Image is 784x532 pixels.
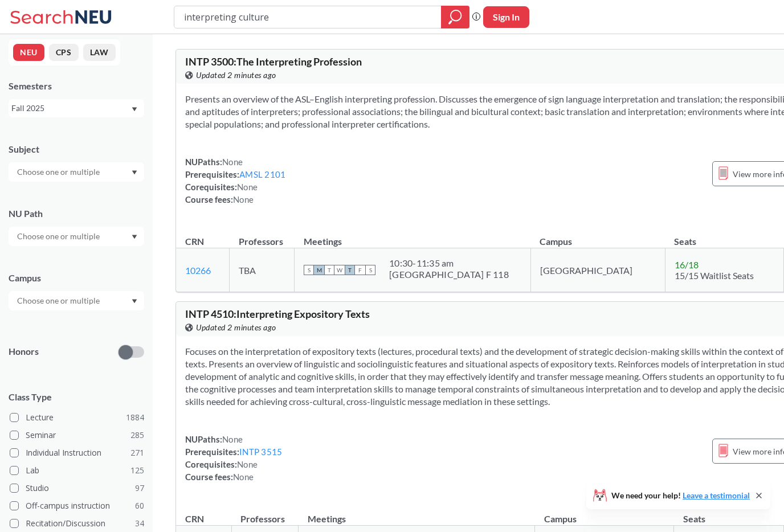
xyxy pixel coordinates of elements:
[183,7,433,27] input: Class, professor, course number, "phrase"
[222,157,243,167] span: None
[299,501,535,526] th: Meetings
[675,259,699,270] span: 16 / 18
[135,517,144,530] span: 34
[135,500,144,512] span: 60
[185,235,204,248] div: CRN
[196,321,276,334] span: Updated 2 minutes ago
[345,265,355,275] span: T
[83,44,116,61] button: LAW
[239,169,285,179] a: AMSL 2101
[674,501,784,526] th: Seats
[10,516,144,531] label: Recitation/Discussion
[9,272,144,284] div: Campus
[389,257,509,269] div: 10:30 - 11:35 am
[185,433,282,483] div: NUPaths: Prerequisites: Corequisites: Course fees:
[130,464,144,477] span: 125
[9,162,144,182] div: Dropdown arrow
[11,230,107,243] input: Choose one or multiple
[324,265,334,275] span: T
[9,291,144,310] div: Dropdown arrow
[185,55,362,68] span: INTP 3500 : The Interpreting Profession
[135,482,144,494] span: 97
[389,269,509,280] div: [GEOGRAPHIC_DATA] F 118
[9,143,144,155] div: Subject
[9,345,39,358] p: Honors
[237,459,258,469] span: None
[9,99,144,117] div: Fall 2025Dropdown arrow
[132,235,137,239] svg: Dropdown arrow
[132,299,137,304] svg: Dropdown arrow
[130,429,144,441] span: 285
[185,308,370,320] span: INTP 4510 : Interpreting Expository Texts
[222,434,243,444] span: None
[304,265,314,275] span: S
[483,6,529,28] button: Sign In
[11,294,107,308] input: Choose one or multiple
[9,80,144,92] div: Semesters
[13,44,44,61] button: NEU
[9,391,144,403] span: Class Type
[295,224,531,248] th: Meetings
[334,265,345,275] span: W
[10,481,144,496] label: Studio
[10,410,144,425] label: Lecture
[239,447,282,457] a: INTP 3515
[9,207,144,220] div: NU Path
[448,9,462,25] svg: magnifying glass
[365,265,375,275] span: S
[11,102,130,114] div: Fall 2025
[237,182,258,192] span: None
[611,492,750,500] span: We need your help!
[132,107,137,112] svg: Dropdown arrow
[196,69,276,81] span: Updated 2 minutes ago
[683,490,750,500] a: Leave a testimonial
[230,248,295,292] td: TBA
[675,270,754,281] span: 15/15 Waitlist Seats
[530,248,665,292] td: [GEOGRAPHIC_DATA]
[10,463,144,478] label: Lab
[185,513,204,525] div: CRN
[185,265,211,276] a: 10266
[185,155,285,206] div: NUPaths: Prerequisites: Corequisites: Course fees:
[10,445,144,460] label: Individual Instruction
[231,501,299,526] th: Professors
[9,227,144,246] div: Dropdown arrow
[230,224,295,248] th: Professors
[49,44,79,61] button: CPS
[11,165,107,179] input: Choose one or multiple
[314,265,324,275] span: M
[441,6,469,28] div: magnifying glass
[530,224,665,248] th: Campus
[355,265,365,275] span: F
[233,194,254,204] span: None
[10,498,144,513] label: Off-campus instruction
[130,447,144,459] span: 271
[132,170,137,175] svg: Dropdown arrow
[535,501,674,526] th: Campus
[665,224,783,248] th: Seats
[233,472,254,482] span: None
[10,428,144,443] label: Seminar
[126,411,144,424] span: 1884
